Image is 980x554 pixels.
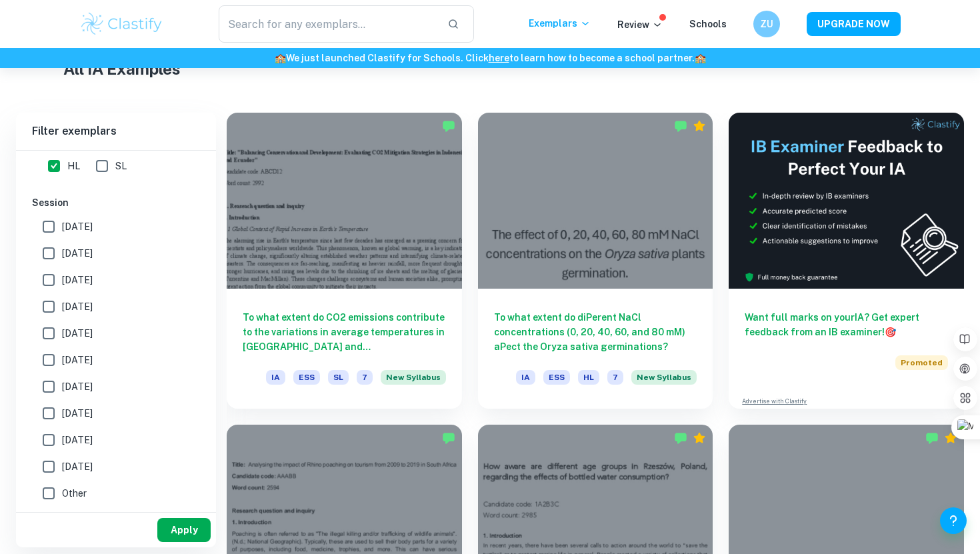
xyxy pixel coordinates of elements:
span: [DATE] [62,353,93,367]
img: Marked [442,119,455,133]
span: 🏫 [695,53,706,63]
span: 🏫 [275,53,286,63]
h6: Want full marks on your IA ? Get expert feedback from an IB examiner! [745,310,948,339]
span: 🎯 [885,327,896,337]
h6: To what extent do diPerent NaCl concentrations (0, 20, 40, 60, and 80 mM) aPect the Oryza sativa ... [494,310,697,354]
span: [DATE] [62,326,93,341]
div: Premium [693,431,706,445]
span: Other [62,486,87,501]
span: [DATE] [62,299,93,314]
a: To what extent do CO2 emissions contribute to the variations in average temperatures in [GEOGRAPH... [227,113,462,409]
div: Starting from the May 2026 session, the ESS IA requirements have changed. We created this exempla... [381,370,446,393]
span: [DATE] [62,246,93,261]
span: IA [266,370,285,385]
h1: All IA Examples [63,57,917,81]
img: Marked [442,431,455,445]
img: Marked [674,119,687,133]
span: IA [516,370,535,385]
img: Clastify logo [79,11,164,37]
img: Thumbnail [729,113,964,289]
input: Search for any exemplars... [219,5,437,43]
span: ESS [293,370,320,385]
span: [DATE] [62,273,93,287]
p: Review [617,17,663,32]
span: New Syllabus [631,370,697,385]
span: Promoted [895,355,948,370]
span: [DATE] [62,379,93,394]
span: [DATE] [62,219,93,234]
a: here [489,53,509,63]
button: ZU [753,11,780,37]
div: Starting from the May 2026 session, the ESS IA requirements have changed. We created this exempla... [631,370,697,393]
span: [DATE] [62,406,93,421]
h6: We just launched Clastify for Schools. Click to learn how to become a school partner. [3,51,977,65]
a: Schools [689,19,727,29]
span: ESS [543,370,570,385]
span: SL [328,370,349,385]
h6: ZU [759,17,775,31]
img: Marked [674,431,687,445]
img: Marked [925,431,939,445]
button: Help and Feedback [940,507,967,534]
button: Apply [157,518,211,542]
span: [DATE] [62,459,93,474]
div: Premium [693,119,706,133]
span: [DATE] [62,433,93,447]
p: Exemplars [529,16,591,31]
span: 7 [357,370,373,385]
h6: To what extent do CO2 emissions contribute to the variations in average temperatures in [GEOGRAPH... [243,310,446,354]
h6: Session [32,195,200,210]
a: Advertise with Clastify [742,397,807,406]
span: HL [578,370,599,385]
span: New Syllabus [381,370,446,385]
h6: Filter exemplars [16,113,216,150]
div: Premium [944,431,957,445]
a: Want full marks on yourIA? Get expert feedback from an IB examiner!PromotedAdvertise with Clastify [729,113,964,409]
span: 7 [607,370,623,385]
button: UPGRADE NOW [807,12,901,36]
span: HL [67,159,80,173]
span: SL [115,159,127,173]
a: To what extent do diPerent NaCl concentrations (0, 20, 40, 60, and 80 mM) aPect the Oryza sativa ... [478,113,713,409]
